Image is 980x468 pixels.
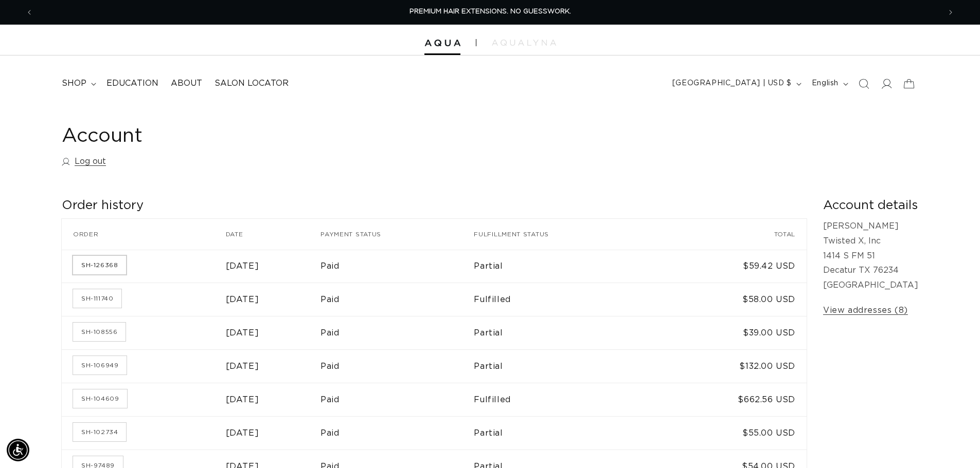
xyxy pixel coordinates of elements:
td: $39.00 USD [658,316,807,349]
a: Order number SH-126368 [73,256,126,274]
span: About [171,78,202,89]
time: [DATE] [226,362,259,370]
time: [DATE] [226,396,259,404]
a: Order number SH-106949 [73,356,127,375]
td: $58.00 USD [658,283,807,316]
td: Paid [320,283,474,316]
span: Salon Locator [215,78,289,89]
span: Education [106,78,158,89]
img: Aqua Hair Extensions [424,40,460,47]
td: Fulfilled [474,383,657,416]
a: Log out [62,154,106,169]
a: About [165,72,208,95]
td: Paid [320,316,474,349]
td: Partial [474,349,657,383]
time: [DATE] [226,329,259,337]
a: Order number SH-102734 [73,423,126,441]
td: $662.56 USD [658,383,807,416]
a: Order number SH-104609 [73,389,127,408]
td: Paid [320,416,474,450]
p: [PERSON_NAME] Twisted X, Inc 1414 S FM 51 Decatur TX 76234 [GEOGRAPHIC_DATA] [823,219,918,293]
td: Paid [320,349,474,383]
iframe: Chat Widget [929,419,980,468]
th: Date [226,219,321,250]
button: Next announcement [939,3,962,22]
td: Partial [474,316,657,349]
span: PREMIUM HAIR EXTENSIONS. NO GUESSWORK. [409,8,571,15]
span: English [812,78,839,89]
span: [GEOGRAPHIC_DATA] | USD $ [672,78,792,89]
td: $132.00 USD [658,349,807,383]
div: Accessibility Menu [7,439,29,461]
td: Partial [474,250,657,283]
td: $59.42 USD [658,250,807,283]
td: Paid [320,250,474,283]
td: Fulfilled [474,283,657,316]
td: Partial [474,416,657,450]
a: View addresses (8) [823,303,908,318]
span: shop [62,78,86,89]
summary: shop [56,72,100,95]
time: [DATE] [226,262,259,270]
button: [GEOGRAPHIC_DATA] | USD $ [666,74,806,93]
h2: Order history [62,198,807,214]
td: $55.00 USD [658,416,807,450]
td: Paid [320,383,474,416]
a: Order number SH-111740 [73,289,121,308]
button: English [806,74,852,93]
th: Total [658,219,807,250]
h1: Account [62,124,918,149]
th: Payment status [320,219,474,250]
a: Education [100,72,165,95]
time: [DATE] [226,295,259,304]
a: Salon Locator [208,72,295,95]
th: Fulfillment status [474,219,657,250]
button: Previous announcement [18,3,41,22]
img: aqualyna.com [492,40,556,46]
summary: Search [852,72,875,95]
h2: Account details [823,198,918,214]
th: Order [62,219,226,250]
a: Order number SH-108556 [73,323,126,341]
time: [DATE] [226,429,259,437]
